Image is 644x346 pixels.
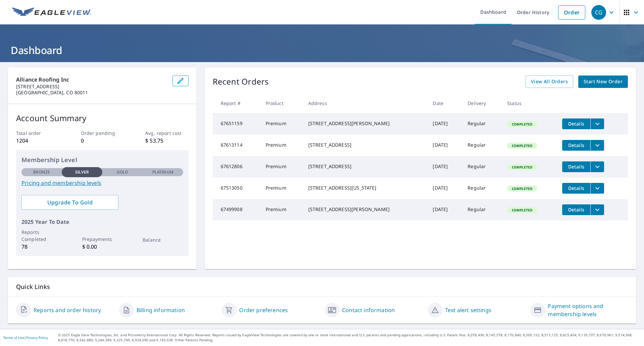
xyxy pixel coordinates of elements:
[548,302,628,318] a: Payment options and membership levels
[462,113,502,135] td: Regular
[143,236,183,243] p: Balance
[562,161,590,172] button: detailsBtn-67612806
[21,195,118,210] a: Upgrade To Gold
[562,204,590,215] button: detailsBtn-67499908
[260,135,303,156] td: Premium
[462,178,502,199] td: Regular
[21,243,62,251] p: 78
[590,204,604,215] button: filesDropdownBtn-67499908
[21,229,62,243] p: Reports Completed
[578,76,628,88] a: Start New Order
[117,169,128,175] p: Gold
[508,165,536,169] span: Completed
[427,113,462,135] td: [DATE]
[8,43,636,57] h1: Dashboard
[3,336,48,340] p: |
[562,140,590,151] button: detailsBtn-67613114
[21,218,183,226] p: 2025 Year To Date
[566,206,586,213] span: Details
[462,135,502,156] td: Regular
[445,306,491,314] a: Text alert settings
[12,7,91,17] img: EV Logo
[308,163,422,170] div: [STREET_ADDRESS]
[213,199,260,220] td: 67499908
[558,5,585,19] a: Order
[508,208,536,212] span: Completed
[260,178,303,199] td: Premium
[562,183,590,194] button: detailsBtn-67513050
[3,335,24,340] a: Terms of Use
[260,113,303,135] td: Premium
[16,76,167,84] p: Alliance Roofing Inc
[16,90,167,96] p: [GEOGRAPHIC_DATA], CO 80011
[82,243,122,251] p: $ 0.00
[58,333,641,343] p: © 2025 Eagle View Technologies, Inc. and Pictometry International Corp. All Rights Reserved. Repo...
[27,199,113,206] span: Upgrade To Gold
[590,161,604,172] button: filesDropdownBtn-67612806
[16,283,628,291] p: Quick Links
[34,306,101,314] a: Reports and order history
[21,155,183,164] p: Membership Level
[137,306,185,314] a: Billing information
[508,143,536,148] span: Completed
[531,78,568,86] span: View All Orders
[584,78,623,86] span: Start New Order
[427,135,462,156] td: [DATE]
[590,118,604,129] button: filesDropdownBtn-67651159
[145,137,188,145] p: $ 53.75
[566,163,586,170] span: Details
[502,93,557,113] th: Status
[508,186,536,191] span: Completed
[21,179,183,187] a: Pricing and membership levels
[16,112,189,124] p: Account Summary
[566,185,586,191] span: Details
[213,135,260,156] td: 67613114
[213,76,269,88] p: Recent Orders
[260,156,303,178] td: Premium
[590,140,604,151] button: filesDropdownBtn-67613114
[562,118,590,129] button: detailsBtn-67651159
[213,93,260,113] th: Report #
[462,156,502,178] td: Regular
[308,206,422,213] div: [STREET_ADDRESS][PERSON_NAME]
[75,169,89,175] p: Silver
[566,142,586,148] span: Details
[16,84,167,90] p: [STREET_ADDRESS]
[566,120,586,127] span: Details
[590,183,604,194] button: filesDropdownBtn-67513050
[427,199,462,220] td: [DATE]
[145,130,188,137] p: Avg. report cost
[260,199,303,220] td: Premium
[427,178,462,199] td: [DATE]
[591,5,606,20] div: CG
[342,306,395,314] a: Contact information
[308,185,422,191] div: [STREET_ADDRESS][US_STATE]
[427,93,462,113] th: Date
[213,156,260,178] td: 67612806
[308,142,422,148] div: [STREET_ADDRESS]
[82,236,122,243] p: Prepayments
[308,120,422,127] div: [STREET_ADDRESS][PERSON_NAME]
[16,130,59,137] p: Total order
[81,137,124,145] p: 0
[462,93,502,113] th: Delivery
[26,335,48,340] a: Privacy Policy
[427,156,462,178] td: [DATE]
[213,113,260,135] td: 67651159
[81,130,124,137] p: Order pending
[33,169,50,175] p: Bronze
[508,122,536,127] span: Completed
[152,169,173,175] p: Platinum
[16,137,59,145] p: 1204
[303,93,428,113] th: Address
[260,93,303,113] th: Product
[239,306,288,314] a: Order preferences
[462,199,502,220] td: Regular
[213,178,260,199] td: 67513050
[526,76,573,88] a: View All Orders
